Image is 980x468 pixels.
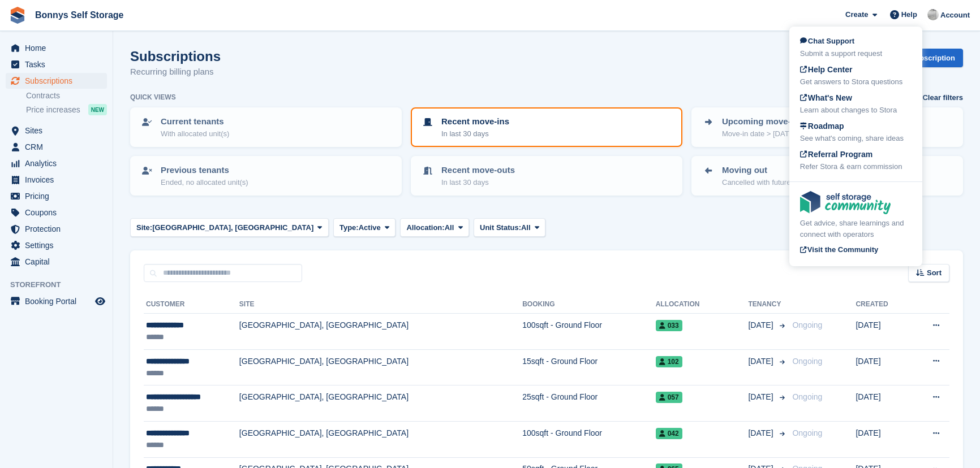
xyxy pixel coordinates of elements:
[25,139,93,155] span: CRM
[522,349,656,385] td: 15sqft - Ground Floor
[845,9,868,20] span: Create
[722,164,823,177] p: Moving out
[693,157,962,194] a: Moving out Cancelled with future move-out
[131,109,401,146] a: Current tenants With allocated unit(s)
[856,385,910,422] td: [DATE]
[748,319,775,331] span: [DATE]
[474,218,545,237] button: Unit Status: All
[88,104,107,115] div: NEW
[748,356,775,367] span: [DATE]
[522,421,656,457] td: 100sqft - Ground Floor
[521,222,531,233] span: All
[6,139,107,155] a: menu
[6,172,107,188] a: menu
[25,254,93,270] span: Capital
[25,205,93,220] span: Coupons
[856,349,910,385] td: [DATE]
[359,222,381,233] span: Active
[656,296,749,314] th: Allocation
[792,428,822,437] span: Ongoing
[239,349,522,385] td: [GEOGRAPHIC_DATA], [GEOGRAPHIC_DATA]
[136,222,152,233] span: Site:
[339,222,359,233] span: Type:
[693,109,962,146] a: Upcoming move-ins Move-in date > [DATE]
[901,9,917,20] span: Help
[441,164,515,177] p: Recent move-outs
[412,157,681,194] a: Recent move-outs In last 30 days
[25,221,93,237] span: Protection
[6,237,107,253] a: menu
[722,177,823,188] p: Cancelled with future move-out
[441,177,515,188] p: In last 30 days
[800,150,872,159] span: Referral Program
[10,279,113,291] span: Storefront
[161,177,248,188] p: Ended, no allocated unit(s)
[940,10,970,21] span: Account
[800,93,852,102] span: What's New
[800,149,912,172] a: Referral Program Refer Stora & earn commission
[800,191,891,214] img: community-logo-e120dcb29bea30313fccf008a00513ea5fe9ad107b9d62852cae38739ed8438e.svg
[800,76,912,88] div: Get answers to Stora questions
[800,48,912,59] div: Submit a support request
[161,128,229,140] p: With allocated unit(s)
[25,57,93,72] span: Tasks
[480,222,521,233] span: Unit Status:
[6,155,107,171] a: menu
[9,7,26,24] img: stora-icon-8386f47178a22dfd0bd8f6a31ec36ba5ce8667c1dd55bd0f319d3a0aa187defe.svg
[656,428,682,439] span: 042
[856,296,910,314] th: Created
[25,155,93,171] span: Analytics
[93,294,107,308] a: Preview store
[130,66,221,79] p: Recurring billing plans
[31,6,128,24] a: Bonnys Self Storage
[130,49,221,64] h1: Subscriptions
[722,115,803,128] p: Upcoming move-ins
[25,172,93,188] span: Invoices
[927,9,939,20] img: James Bonny
[748,427,775,439] span: [DATE]
[800,161,912,172] div: Refer Stora & earn commission
[792,357,822,366] span: Ongoing
[6,123,107,138] a: menu
[239,421,522,457] td: [GEOGRAPHIC_DATA], [GEOGRAPHIC_DATA]
[25,40,93,56] span: Home
[333,218,396,237] button: Type: Active
[25,123,93,138] span: Sites
[130,218,329,237] button: Site: [GEOGRAPHIC_DATA], [GEOGRAPHIC_DATA]
[6,293,107,309] a: menu
[239,296,522,314] th: Site
[792,392,822,401] span: Ongoing
[800,122,844,131] span: Roadmap
[161,164,248,177] p: Previous tenants
[406,222,444,233] span: Allocation:
[239,314,522,350] td: [GEOGRAPHIC_DATA], [GEOGRAPHIC_DATA]
[656,356,682,367] span: 102
[441,128,509,140] p: In last 30 days
[800,191,912,257] a: Get advice, share learnings and connect with operators Visit the Community
[412,109,681,146] a: Recent move-ins In last 30 days
[800,92,912,116] a: What's New Learn about changes to Stora
[522,385,656,422] td: 25sqft - Ground Floor
[144,296,239,314] th: Customer
[927,267,942,279] span: Sort
[656,320,682,331] span: 033
[26,90,107,101] a: Contracts
[722,128,803,140] p: Move-in date > [DATE]
[522,296,656,314] th: Booking
[800,245,878,254] span: Visit the Community
[748,296,788,314] th: Tenancy
[161,115,229,128] p: Current tenants
[445,222,454,233] span: All
[800,120,912,144] a: Roadmap See what's coming, share ideas
[6,57,107,72] a: menu
[800,133,912,144] div: See what's coming, share ideas
[130,92,176,102] h6: Quick views
[522,314,656,350] td: 100sqft - Ground Floor
[748,391,775,403] span: [DATE]
[6,205,107,220] a: menu
[922,92,963,103] a: Clear filters
[25,237,93,253] span: Settings
[6,73,107,89] a: menu
[6,40,107,56] a: menu
[26,103,107,116] a: Price increases NEW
